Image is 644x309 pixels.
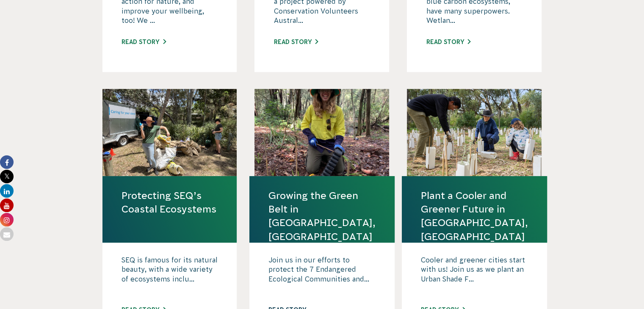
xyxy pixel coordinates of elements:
[268,189,376,243] a: Growing the Green Belt in [GEOGRAPHIC_DATA], [GEOGRAPHIC_DATA]
[122,39,166,45] a: Read story
[421,189,528,243] a: Plant a Cooler and Greener Future in [GEOGRAPHIC_DATA], [GEOGRAPHIC_DATA]
[426,39,470,45] a: Read story
[268,255,376,298] p: Join us in our efforts to protect the 7 Endangered Ecological Communities and...
[421,255,528,298] p: Cooler and greener cities start with us! Join us as we plant an Urban Shade F...
[274,39,318,45] a: Read story
[122,189,218,216] a: Protecting SEQ’s Coastal Ecosystems
[122,255,218,298] p: SEQ is famous for its natural beauty, with a wide variety of ecosystems inclu...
